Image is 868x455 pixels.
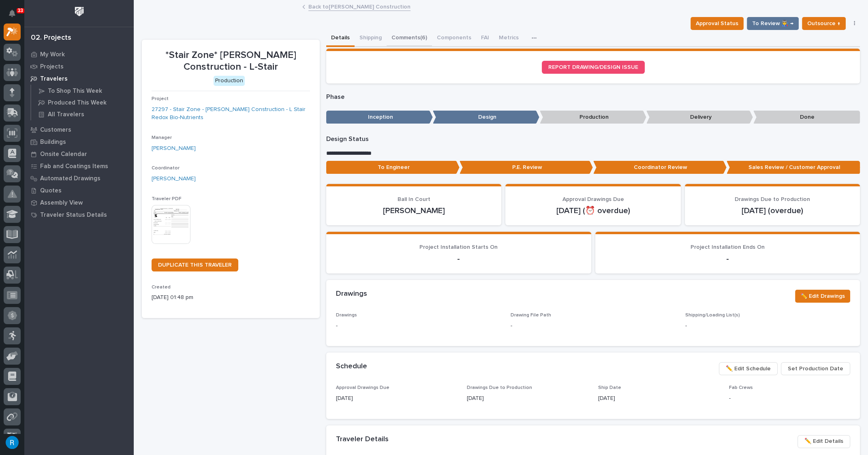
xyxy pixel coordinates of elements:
p: To Shop This Week [48,88,102,95]
p: - [511,322,512,330]
p: 33 [18,8,23,13]
p: Coordinator Review [593,161,727,174]
a: Back to[PERSON_NAME] Construction [308,2,410,11]
p: Inception [326,111,433,124]
button: ✏️ Edit Details [797,435,850,448]
a: My Work [24,48,134,60]
a: 27297 - Stair Zone - [PERSON_NAME] Construction - L Stair Redox Bio-Nutrients [152,105,310,122]
span: Drawings Due to Production [735,197,810,202]
p: Automated Drawings [40,175,100,182]
p: [DATE] (⏰ overdue) [515,206,671,216]
span: Set Production Date [788,364,843,374]
button: Components [432,30,476,47]
span: Drawing File Path [511,313,551,318]
p: [DATE] [336,394,457,403]
a: Produced This Week [31,97,134,108]
button: Set Production Date [781,362,850,375]
button: To Review 👨‍🏭 → [747,17,799,30]
a: Projects [24,60,134,73]
span: Ball In Court [398,197,430,202]
a: Assembly View [24,197,134,209]
a: Traveler Status Details [24,209,134,221]
span: Approval Drawings Due [562,197,624,202]
button: Notifications [4,5,21,22]
div: Production [214,76,245,86]
span: ✏️ Edit Drawings [800,291,845,301]
span: Traveler PDF [152,197,182,201]
p: - [605,254,851,264]
p: Quotes [40,187,62,194]
button: Comments (6) [387,30,432,47]
img: Workspace Logo [72,4,87,19]
a: Fab and Coatings Items [24,160,134,172]
p: *Stair Zone* [PERSON_NAME] Construction - L-Stair [152,49,310,73]
span: Project Installation Starts On [419,244,498,250]
span: Manager [152,135,172,140]
a: All Travelers [31,109,134,120]
button: Approval Status [691,17,744,30]
p: Design [433,111,539,124]
span: DUPLICATE THIS TRAVELER [158,262,232,268]
a: REPORT DRAWING/DESIGN ISSUE [542,61,645,74]
button: ✏️ Edit Schedule [719,362,778,375]
p: Customers [40,126,71,134]
p: Sales Review / Customer Approval [727,161,860,174]
span: Drawings Due to Production [467,385,532,390]
span: Approval Status [696,19,738,28]
p: P.E. Review [460,161,593,174]
a: Automated Drawings [24,172,134,184]
span: To Review 👨‍🏭 → [752,19,793,28]
p: Design Status [326,135,860,143]
p: To Engineer [326,161,460,174]
a: Buildings [24,136,134,148]
a: [PERSON_NAME] [152,144,196,153]
p: My Work [40,51,65,58]
h2: Schedule [336,362,367,371]
p: - [685,322,850,330]
p: Production [540,111,646,124]
a: Onsite Calendar [24,148,134,160]
span: REPORT DRAWING/DESIGN ISSUE [548,64,638,70]
a: Customers [24,124,134,136]
p: Projects [40,63,64,70]
p: - [336,254,582,264]
span: Approval Drawings Due [336,385,389,390]
button: FAI [476,30,494,47]
p: - [336,322,501,330]
div: Notifications33 [10,10,21,23]
p: Produced This Week [48,99,107,107]
p: [PERSON_NAME] [336,206,492,216]
button: Metrics [494,30,524,47]
button: Shipping [355,30,387,47]
span: Project [152,96,169,101]
span: Outsource ↑ [807,19,840,28]
a: Quotes [24,184,134,197]
a: Travelers [24,73,134,85]
p: [DATE] [467,394,588,403]
p: Assembly View [40,199,83,207]
span: Fab Crews [729,385,753,390]
p: Fab and Coatings Items [40,163,108,170]
p: Buildings [40,139,66,146]
p: Onsite Calendar [40,151,87,158]
a: DUPLICATE THIS TRAVELER [152,258,238,271]
p: Traveler Status Details [40,211,107,219]
p: All Travelers [48,111,84,118]
span: Drawings [336,313,357,318]
p: [DATE] 01:48 pm [152,293,310,302]
a: [PERSON_NAME] [152,175,196,183]
button: Outsource ↑ [802,17,846,30]
h2: Drawings [336,290,367,299]
span: Shipping/Loading List(s) [685,313,740,318]
div: 02. Projects [31,34,71,43]
span: Coordinator [152,166,180,171]
h2: Traveler Details [336,435,389,444]
p: Done [753,111,860,124]
a: To Shop This Week [31,85,134,96]
button: Details [326,30,355,47]
span: Project Installation Ends On [691,244,765,250]
span: Created [152,285,171,290]
p: Travelers [40,75,68,83]
span: Ship Date [598,385,621,390]
span: ✏️ Edit Schedule [726,364,771,374]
